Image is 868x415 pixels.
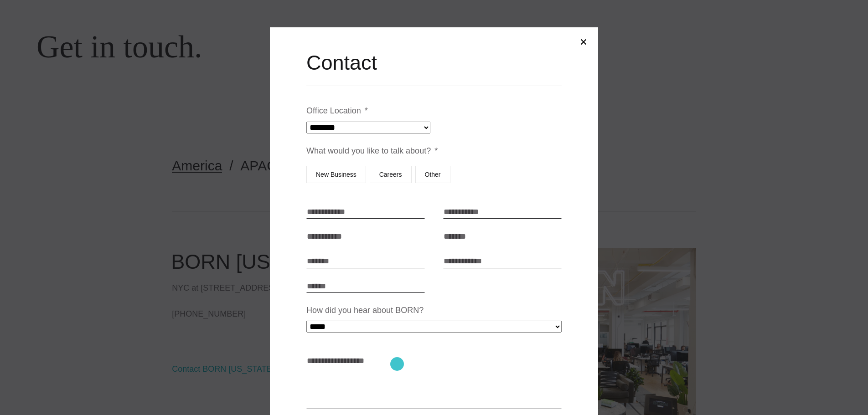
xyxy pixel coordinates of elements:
label: How did you hear about BORN? [306,305,424,316]
label: What would you like to talk about? [306,146,438,156]
label: Careers [370,166,412,183]
label: Other [415,166,450,183]
label: New Business [306,166,366,183]
label: Office Location [306,106,368,116]
h2: Contact [306,49,562,77]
